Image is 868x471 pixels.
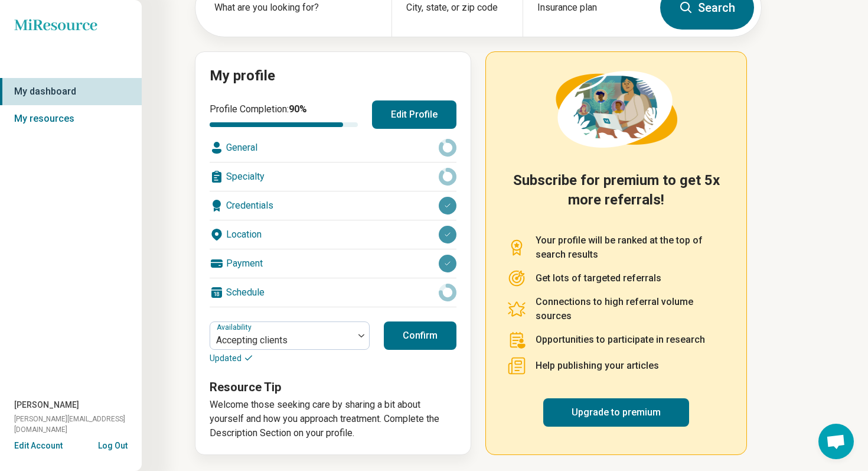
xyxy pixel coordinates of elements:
[210,163,456,191] div: Specialty
[214,1,377,15] label: What are you looking for?
[372,100,456,129] button: Edit Profile
[210,278,456,307] div: Schedule
[507,171,725,219] h2: Subscribe for premium to get 5x more referrals!
[384,321,456,350] button: Confirm
[210,398,456,440] p: Welcome those seeking care by sharing a bit about yourself and how you approach treatment. Comple...
[14,440,63,452] button: Edit Account
[210,352,370,365] p: Updated
[210,102,358,127] div: Profile Completion:
[536,271,661,285] p: Get lots of targeted referrals
[14,399,79,411] span: [PERSON_NAME]
[210,379,456,395] h3: Resource Tip
[210,249,456,278] div: Payment
[818,424,854,459] div: Open chat
[210,134,456,162] div: General
[217,323,254,332] label: Availability
[536,233,725,262] p: Your profile will be ranked at the top of search results
[14,414,142,435] span: [PERSON_NAME][EMAIL_ADDRESS][DOMAIN_NAME]
[289,103,307,115] span: 90 %
[536,333,705,347] p: Opportunities to participate in research
[210,191,456,220] div: Credentials
[536,359,659,373] p: Help publishing your articles
[543,398,689,427] a: Upgrade to premium
[98,440,128,449] button: Log Out
[210,66,456,86] h2: My profile
[536,295,725,323] p: Connections to high referral volume sources
[210,220,456,249] div: Location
